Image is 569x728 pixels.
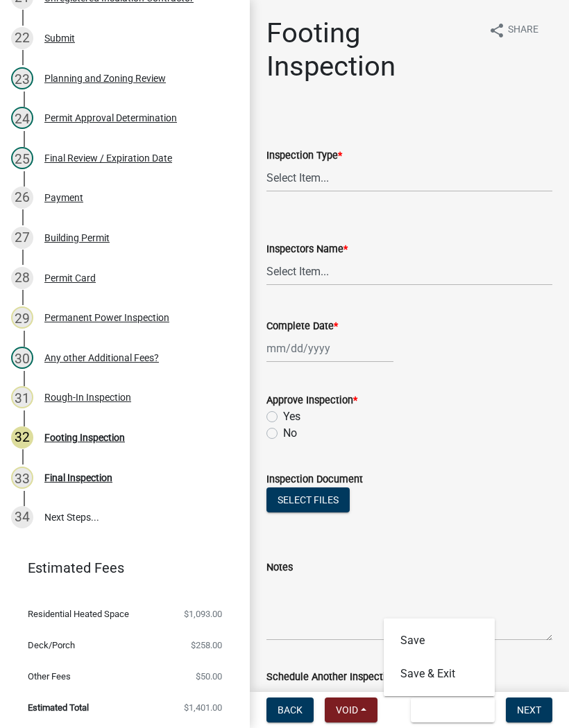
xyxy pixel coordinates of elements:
[278,704,303,716] span: Back
[517,704,541,716] span: Next
[44,273,96,283] div: Permit Card
[44,193,83,202] div: Payment
[11,467,33,489] div: 33
[411,697,495,722] button: Save & Exit
[384,618,495,696] div: Save & Exit
[11,347,33,369] div: 30
[266,475,363,485] label: Inspection Document
[266,245,348,254] label: Inspectors Name
[384,624,495,657] button: Save
[11,306,33,329] div: 29
[191,641,222,650] span: $258.00
[266,396,357,406] label: Approve Inspection
[266,563,293,573] label: Notes
[477,17,550,44] button: shareShare
[283,408,300,425] label: Yes
[422,704,475,716] span: Save & Exit
[44,153,172,163] div: Final Review / Expiration Date
[11,554,228,582] a: Estimated Fees
[44,473,112,483] div: Final Inspection
[508,22,538,39] span: Share
[266,151,342,161] label: Inspection Type
[28,672,71,681] span: Other Fees
[283,685,300,702] label: Yes
[184,609,222,618] span: $1,093.00
[325,697,377,722] button: Void
[11,187,33,209] div: 26
[44,113,177,123] div: Permit Approval Determination
[44,33,75,43] div: Submit
[44,392,131,402] div: Rough-In Inspection
[28,641,75,650] span: Deck/Porch
[266,334,393,363] input: mm/dd/yyyy
[44,353,159,363] div: Any other Additional Fees?
[44,313,169,322] div: Permanent Power Inspection
[489,22,505,39] i: share
[184,703,222,712] span: $1,401.00
[266,487,350,512] button: Select files
[266,697,314,722] button: Back
[266,322,338,331] label: Complete Date
[266,673,459,682] label: Schedule Another Inspection of this type?
[336,704,358,716] span: Void
[11,386,33,408] div: 31
[28,609,129,618] span: Residential Heated Space
[196,672,222,681] span: $50.00
[11,67,33,89] div: 23
[11,107,33,129] div: 24
[283,425,297,442] label: No
[11,426,33,449] div: 32
[44,433,125,442] div: Footing Inspection
[384,657,495,691] button: Save & Exit
[11,227,33,249] div: 27
[11,267,33,289] div: 28
[506,697,552,722] button: Next
[28,703,89,712] span: Estimated Total
[11,147,33,169] div: 25
[44,73,166,83] div: Planning and Zoning Review
[44,233,110,243] div: Building Permit
[11,27,33,49] div: 22
[11,506,33,528] div: 34
[266,17,477,83] h1: Footing Inspection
